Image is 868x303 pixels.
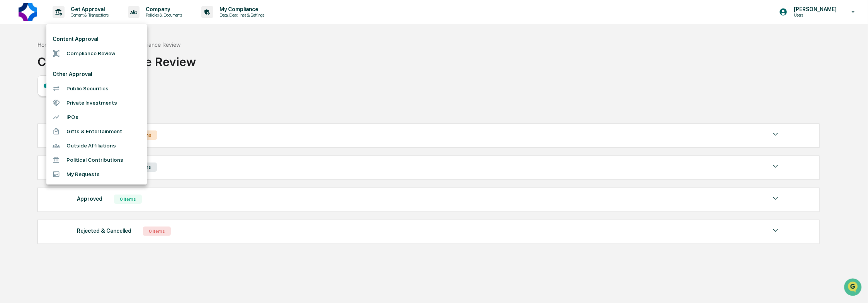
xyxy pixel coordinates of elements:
[46,110,147,124] li: IPOs
[77,131,94,137] span: Pylon
[8,16,141,29] p: How can we help?
[46,167,147,181] li: My Requests
[5,109,52,123] a: 🔎Data Lookup
[8,98,14,104] div: 🖐️
[15,97,50,105] span: Preclearance
[131,61,141,71] button: Start new chat
[46,96,147,110] li: Private Investments
[8,113,14,119] div: 🔎
[46,124,147,139] li: Gifts & Entertainment
[46,32,147,46] li: Content Approval
[46,46,147,61] li: Compliance Review
[64,97,96,105] span: Attestations
[46,67,147,81] li: Other Approval
[8,59,22,73] img: 1746055101610-c473b297-6a78-478c-a979-82029cc54cd1
[46,139,147,153] li: Outside Affiliations
[46,153,147,167] li: Political Contributions
[26,59,127,67] div: Start new chat
[843,278,864,298] iframe: Open customer support
[46,81,147,96] li: Public Securities
[53,94,99,108] a: 🗄️Attestations
[5,94,53,108] a: 🖐️Preclearance
[15,112,49,120] span: Data Lookup
[56,98,62,104] div: 🗄️
[26,67,98,73] div: We're available if you need us!
[54,130,94,137] a: Powered byPylon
